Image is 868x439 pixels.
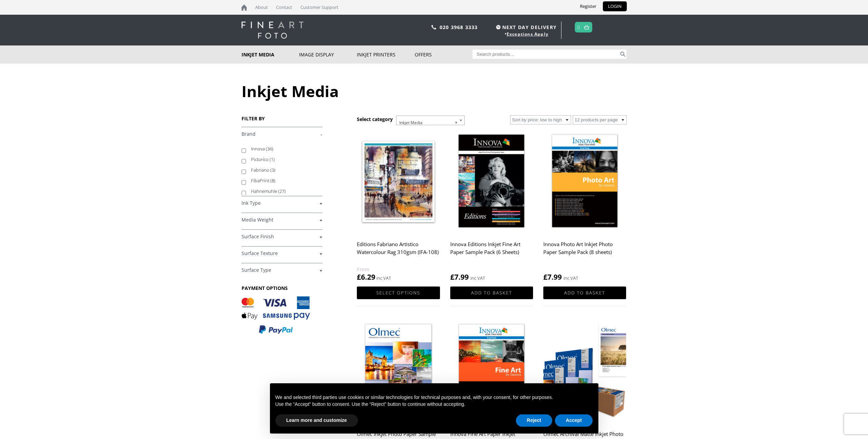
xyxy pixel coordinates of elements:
[619,50,627,59] button: Search
[251,154,316,165] label: Pictorico
[242,81,627,102] h1: Inkjet Media
[357,130,440,234] img: Editions Fabriano Artistico Watercolour Rag 310gsm (IFA-108)
[431,25,436,29] img: phone.svg
[450,130,533,234] img: Innova Editions Inkjet Fine Art Paper Sample Pack (6 Sheets)
[543,320,626,423] img: Olmec Archival Matte Inkjet Photo Paper 230gsm (OLM-067)
[450,320,533,423] img: Innova Fine Art Paper Inkjet Sample Pack (11 Sheets)
[450,272,454,282] span: £
[251,175,316,186] label: FibaPrint
[555,414,593,427] button: Accept
[270,167,275,173] span: (3)
[242,250,322,257] a: +
[543,272,547,282] span: £
[450,287,533,299] a: Add to basket: “Innova Editions Inkjet Fine Art Paper Sample Pack (6 Sheets)”
[472,50,619,59] input: Search products…
[563,274,578,282] strong: inc VAT
[543,130,626,282] a: Innova Photo Art Inkjet Photo Paper Sample Pack (8 sheets) £7.99 inc VAT
[242,200,322,207] a: +
[450,238,533,265] h2: Innova Editions Inkjet Fine Art Paper Sample Pack (6 Sheets)
[575,1,601,11] a: Register
[357,272,361,282] span: £
[242,22,303,39] img: logo-white.svg
[251,186,316,197] label: Hahnemuhle
[251,165,316,175] label: Fabriano
[584,25,589,29] img: basket.svg
[278,188,286,194] span: (27)
[266,146,273,152] span: (36)
[543,238,626,265] h2: Innova Photo Art Inkjet Photo Paper Sample Pack (8 sheets)
[242,213,322,226] h4: Media Weight
[507,31,548,37] a: Exceptions Apply
[357,272,375,282] bdi: 6.29
[603,1,627,11] a: LOGIN
[357,287,440,299] a: Select options for “Editions Fabriano Artistico Watercolour Rag 310gsm (IFA-108)”
[415,45,472,64] a: Offers
[242,246,322,260] h4: Surface Texture
[577,22,580,32] a: 0
[242,285,322,291] h3: PAYMENT OPTIONS
[242,263,322,277] h4: Surface Type
[396,116,465,125] span: Inkjet Media
[510,115,571,124] select: Shop order
[251,144,316,154] label: Innova
[543,130,626,234] img: Innova Photo Art Inkjet Photo Paper Sample Pack (8 sheets)
[270,156,275,162] span: (1)
[455,118,457,128] span: ×
[242,217,322,223] a: +
[275,401,593,408] p: Use the “Accept” button to consent. Use the “Reject” button to continue without accepting.
[275,414,358,427] button: Learn more and customize
[516,414,552,427] button: Reject
[450,272,469,282] bdi: 7.99
[357,45,415,64] a: Inkjet Printers
[242,45,299,64] a: Inkjet Media
[299,45,357,64] a: Image Display
[543,287,626,299] a: Add to basket: “Innova Photo Art Inkjet Photo Paper Sample Pack (8 sheets)”
[470,274,485,282] strong: inc VAT
[270,177,275,184] span: (8)
[264,378,604,439] div: Notice
[440,24,478,30] a: 020 3968 3333
[242,131,322,137] a: -
[242,115,322,122] h3: FILTER BY
[357,116,393,122] h3: Select category
[242,296,310,334] img: PAYMENT OPTIONS
[242,127,322,141] h4: Brand
[357,238,440,265] h2: Editions Fabriano Artistico Watercolour Rag 310gsm (IFA-108)
[450,130,533,282] a: Innova Editions Inkjet Fine Art Paper Sample Pack (6 Sheets) £7.99 inc VAT
[242,234,322,240] a: +
[397,116,464,130] span: Inkjet Media
[242,196,322,210] h4: Ink Type
[357,130,440,282] a: Editions Fabriano Artistico Watercolour Rag 310gsm (IFA-108) £6.29
[543,272,562,282] bdi: 7.99
[357,320,440,423] img: Olmec Inkjet Photo Paper Sample Pack (14 sheets)
[275,394,593,401] p: We and selected third parties use cookies or similar technologies for technical purposes and, wit...
[494,23,557,31] span: NEXT DAY DELIVERY
[242,229,322,243] h4: Surface Finish
[242,267,322,274] a: +
[496,25,501,29] img: time.svg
